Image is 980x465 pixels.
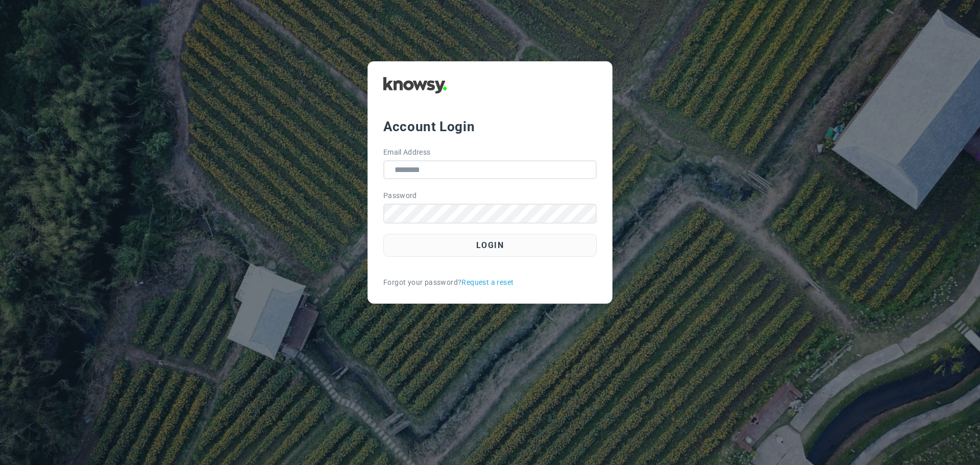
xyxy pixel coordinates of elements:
[383,277,597,288] div: Forgot your password?
[383,234,597,257] button: Login
[461,277,513,288] a: Request a reset
[383,147,431,158] label: Email Address
[383,117,597,136] div: Account Login
[383,190,417,201] label: Password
